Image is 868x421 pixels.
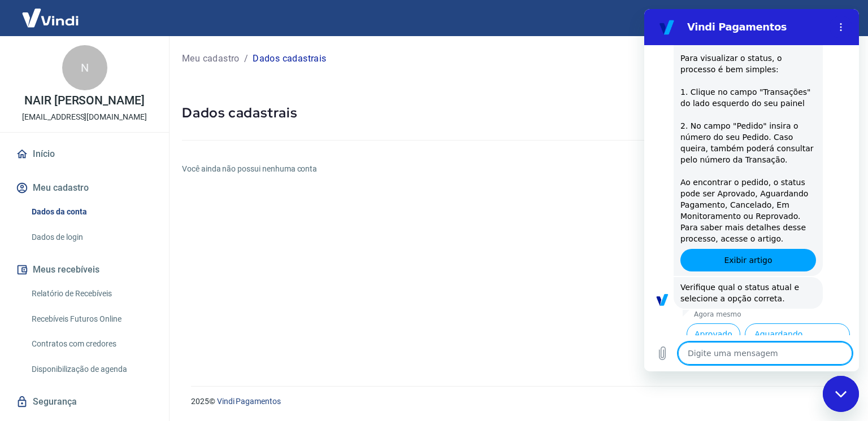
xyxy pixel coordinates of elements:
p: Dados cadastrais [253,52,326,65]
span: Exibir artigo [80,244,128,258]
img: Vindi [14,1,87,35]
button: Meus recebíveis [14,257,155,282]
a: Meu cadastro [182,52,240,65]
a: Contratos com credores [27,332,155,356]
iframe: Botão para abrir a janela de mensagens, conversa em andamento [823,376,859,412]
div: N [62,45,107,90]
a: Início [14,142,155,166]
h6: Você ainda não possui nenhuma conta [182,163,854,175]
button: Aguardando Pagamento [101,314,206,347]
h5: Dados cadastrais [182,104,854,122]
p: NAIR [PERSON_NAME] [24,95,145,107]
a: Exibir artigo [36,240,172,262]
p: [EMAIL_ADDRESS][DOMAIN_NAME] [22,111,147,123]
a: Dados de login [27,226,155,249]
p: 2025 © [191,396,841,407]
a: Relatório de Recebíveis [27,282,155,305]
a: Recebíveis Futuros Online [27,308,155,331]
a: Disponibilização de agenda [27,358,155,381]
span: Verifique qual o status atual e selecione a opção correta. [36,274,157,294]
button: Carregar arquivo [7,333,29,356]
button: Aprovado [42,314,97,336]
button: Meu cadastro [14,176,155,200]
p: Agora mesmo [50,301,97,310]
a: Segurança [14,389,155,414]
a: Vindi Pagamentos [217,397,281,406]
a: Dados da conta [27,200,155,223]
p: / [244,52,248,65]
iframe: Janela de mensagens [644,9,859,371]
button: Sair [814,8,854,29]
